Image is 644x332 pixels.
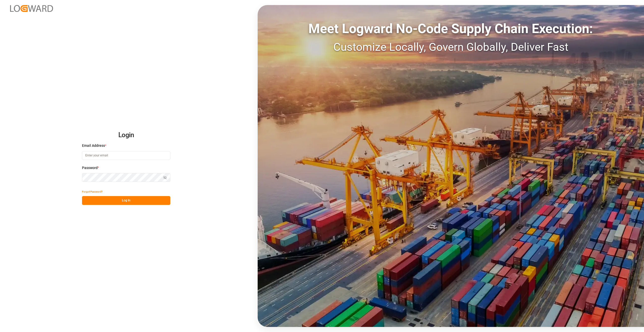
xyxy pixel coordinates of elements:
button: Log In [82,196,170,205]
div: Customize Locally, Govern Globally, Deliver Fast [258,39,644,55]
h2: Login [82,127,170,143]
div: Meet Logward No-Code Supply Chain Execution: [258,19,644,39]
span: Password [82,165,98,171]
input: Enter your email [82,151,170,160]
img: Logward_new_orange.png [10,5,53,12]
button: Forgot Password? [82,187,103,196]
span: Email Address [82,143,105,148]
